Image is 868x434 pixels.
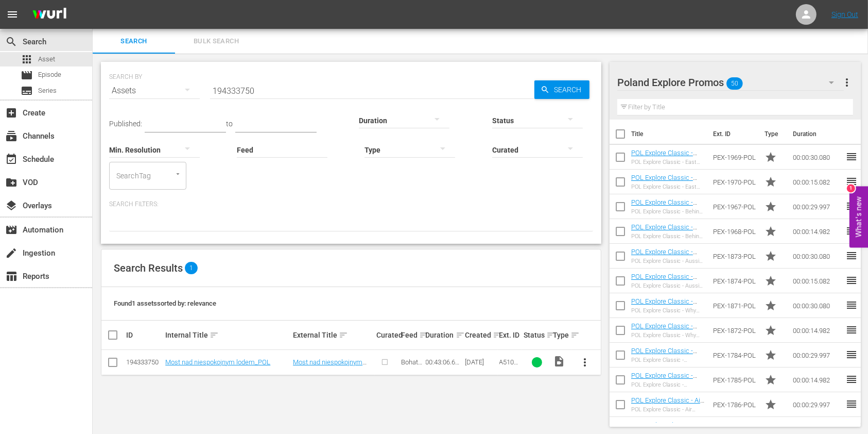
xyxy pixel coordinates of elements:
div: Assets [109,76,200,105]
span: Promo [765,398,777,411]
th: Title [631,120,707,148]
div: POL Explore Classic - Why Planes Vanish: The Mystery of Flight MH370 15* [631,332,705,339]
a: POL Explore Classic - Aussie Lobster Hunters S5 30* [631,248,700,271]
span: Promo [765,349,777,361]
td: 00:00:29.997 [789,343,845,368]
span: Promo [765,201,777,213]
div: POL Explore Classic - East Harbour Heroes S2 15* [631,183,705,190]
span: Promo [765,151,777,163]
button: more_vert [841,70,853,95]
a: POL Explore Classic - Behind Bars: The World's Toughest Prisons S2 30* [631,198,703,222]
a: Most nad niespokojnym lodem [293,358,367,374]
a: POL Explore Classic - Why Planes Vanish: The Mystery of Flight MH370 15* [631,322,702,353]
div: Created [465,329,496,341]
span: Search [99,36,169,47]
span: Published: [109,120,142,128]
img: ans4CAIJ8jUAAAAAAAAAAAAAAAAAAAAAAAAgQb4GAAAAAAAAAAAAAAAAAAAAAAAAJMjXAAAAAAAAAAAAAAAAAAAAAAAAgAT5G... [25,3,74,27]
span: 1 [185,262,198,274]
td: 00:00:15.082 [789,269,845,293]
span: sort [210,330,219,340]
div: 194333750 [126,358,162,366]
span: reorder [845,151,858,163]
div: POL Explore Classic - East Harbour Heroes S2 30* [631,159,705,165]
span: Found 1 assets sorted by: relevance [114,299,216,307]
span: Episode [21,69,33,81]
div: Ext. ID [499,331,521,339]
td: 00:00:30.080 [789,244,845,269]
div: 1 [847,185,855,193]
a: Most nad niespokojnym lodem_POL [165,358,270,366]
span: Search [550,80,589,99]
a: POL Explore Classic - Extreme Mountain Carpenters S3 30* [631,347,697,370]
td: PEX-1784-POL [709,343,761,368]
span: reorder [845,249,858,262]
span: sort [493,330,502,340]
a: POL Explore Classic - East Harbour Heroes S2 30* [631,149,701,172]
div: External Title [293,329,373,341]
div: POL Explore Classic - Behind Bars: The World's Toughest Prisons S2 15* [631,233,705,240]
span: Episode [38,70,61,80]
span: Promo [765,374,777,386]
div: Status [524,329,550,341]
a: POL Explore Classic - East Harbour Heroes S2 15* [631,174,701,197]
span: Video [553,355,565,368]
button: Search [534,80,589,99]
span: Asset [38,54,55,64]
td: PEX-1967-POL [709,194,761,219]
td: PEX-1968-POL [709,219,761,244]
a: POL Explore Classic - Air Crash Investigation S3 30* [631,396,704,420]
span: Create [5,107,18,119]
span: reorder [845,225,858,237]
div: Feed [401,329,423,341]
span: reorder [845,348,858,361]
div: POL Explore Classic - Extreme Mountain Carpenters S3 15* [631,381,705,388]
div: POL Explore Classic - Extreme Mountain Carpenters S3 30* [631,357,705,363]
span: Promo [765,250,777,262]
span: to [226,120,233,128]
span: more_vert [841,76,853,89]
th: Type [758,120,787,148]
span: sort [339,330,348,340]
td: 00:00:30.080 [789,145,845,170]
span: Promo [765,225,777,238]
td: PEX-1969-POL [709,145,761,170]
span: menu [6,8,19,21]
span: more_vert [579,356,592,369]
td: 00:00:29.997 [789,392,845,417]
span: reorder [845,299,858,311]
span: Series [38,86,57,96]
td: 00:00:14.982 [789,219,845,244]
button: Open [173,169,183,179]
span: Automation [5,224,18,236]
a: POL Explore Classic - Aussie Lobster Hunters S5 15* [631,273,700,296]
a: POL Explore Classic - Why Planes Vanish: The Mystery of Flight MH370 30* [631,297,702,328]
span: Promo [765,299,777,312]
td: 00:00:14.982 [789,368,845,392]
div: Type [553,329,569,341]
td: PEX-1872-POL [709,318,761,343]
div: POL Explore Classic - Aussie Lobster Hunters S5 30* [631,258,705,264]
td: PEX-1873-POL [709,244,761,269]
td: PEX-1970-POL [709,170,761,194]
span: reorder [845,324,858,336]
span: Reports [5,270,18,282]
span: reorder [845,274,858,287]
a: Sign Out [831,10,858,19]
span: VOD [5,176,18,189]
div: Curated [376,331,398,339]
span: Overlays [5,199,18,212]
span: reorder [845,175,858,188]
span: Promo [765,176,777,188]
span: Promo [765,275,777,287]
a: POL Explore Classic - Extreme Mountain Carpenters S3 15* [631,372,697,395]
th: Ext. ID [707,120,758,148]
span: 50 [726,73,743,94]
span: sort [570,330,580,340]
span: Bulk Search [181,36,251,47]
span: Asset [21,53,33,65]
a: POL Explore Classic - Behind Bars: The World's Toughest Prisons S2 15* [631,223,703,246]
div: POL Explore Classic - Why Planes Vanish: The Mystery of Flight MH370 30* [631,307,705,314]
td: 00:00:15.082 [789,170,845,194]
td: PEX-1871-POL [709,293,761,318]
td: 00:00:30.080 [789,293,845,318]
